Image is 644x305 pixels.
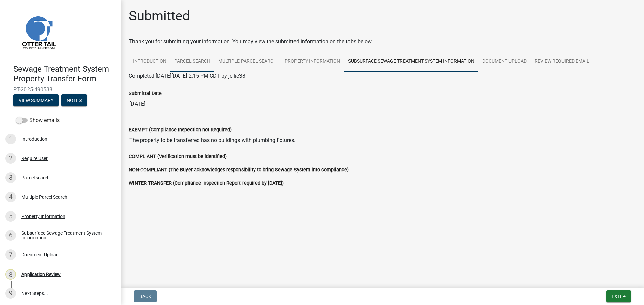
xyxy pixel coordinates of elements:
a: Subsurface Sewage Treatment System Information [344,51,478,72]
div: Require User [21,156,48,161]
label: WINTER TRANSFER (Compliance Inspection Report required by [DATE]) [129,181,284,186]
div: 4 [5,192,16,202]
div: 2 [5,153,16,164]
label: EXEMPT (Compliance Inspection not Required) [129,128,232,132]
div: 1 [5,134,16,144]
img: Otter Tail County, Minnesota [13,7,64,57]
div: Property Information [21,214,65,219]
a: Parcel search [170,51,214,72]
div: 3 [5,172,16,183]
a: Multiple Parcel Search [214,51,281,72]
h1: Submitted [129,8,190,24]
div: Parcel search [21,175,50,180]
div: Introduction [21,137,47,141]
label: Show emails [16,116,60,124]
div: Subsurface Sewage Treatment System Information [21,231,110,240]
label: NON-COMPLIANT (The Buyer acknowledges responsibility to bring Sewage System into compliance) [129,168,349,172]
a: Introduction [129,51,170,72]
span: Completed [DATE][DATE] 2:15 PM CDT by jellie38 [129,73,245,79]
div: Application Review [21,272,61,277]
span: Back [139,294,151,299]
a: Review Required Email [531,51,593,72]
button: Notes [61,94,87,106]
h4: Sewage Treatment System Property Transfer Form [13,64,115,84]
span: Exit [612,294,622,299]
div: 8 [5,269,16,280]
div: Document Upload [21,252,59,257]
button: Back [134,290,157,302]
wm-modal-confirm: Summary [13,98,59,103]
div: 7 [5,249,16,260]
wm-modal-confirm: Notes [61,98,87,103]
div: Thank you for submitting your information. You may view the submitted information on the tabs below. [129,37,636,46]
div: 5 [5,211,16,222]
button: View Summary [13,94,59,106]
span: PT-2025-490538 [13,86,107,93]
div: 6 [5,230,16,241]
div: 9 [5,288,16,299]
a: Property Information [281,51,344,72]
a: Document Upload [478,51,531,72]
label: COMPLIANT (Verification must be identified) [129,154,227,159]
label: Submittal Date [129,91,162,96]
div: Multiple Parcel Search [21,195,67,199]
button: Exit [606,290,631,302]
